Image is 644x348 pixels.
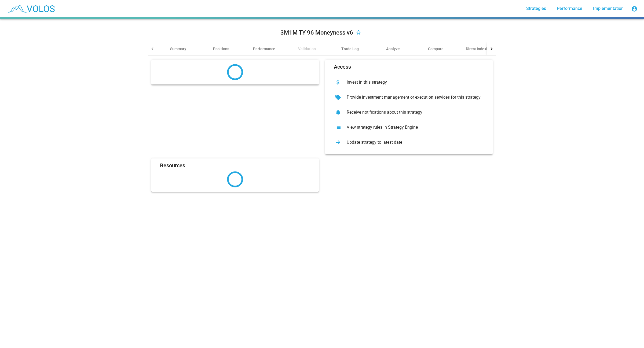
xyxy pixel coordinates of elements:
div: 3M1M TY 96 Moneyness v6 [280,28,353,37]
div: Compare [428,46,444,51]
mat-icon: attach_money [334,78,342,87]
span: Performance [557,6,582,11]
mat-icon: notifications [334,108,342,117]
div: Positions [213,46,229,51]
button: Receive notifications about this strategy [330,105,488,120]
div: Summary [170,46,186,51]
div: View strategy rules in Strategy Engine [342,125,484,130]
summary: AccessInvest in this strategyProvide investment management or execution services for this strateg... [148,55,496,196]
span: Implementation [593,6,624,11]
div: Performance [253,46,275,51]
a: Implementation [589,4,628,13]
div: Provide investment management or execution services for this strategy [342,95,484,100]
div: Direct Indexing [466,46,492,51]
button: Invest in this strategy [330,75,488,90]
span: Strategies [526,6,546,11]
button: View strategy rules in Strategy Engine [330,120,488,135]
mat-card-title: Resources [160,163,185,168]
div: Validation [298,46,316,51]
mat-card-title: Access [334,64,351,69]
a: Performance [552,4,587,13]
div: Update strategy to latest date [342,140,484,145]
div: Invest in this strategy [342,80,484,85]
div: Trade Log [341,46,359,51]
button: Update strategy to latest date [330,135,488,150]
mat-icon: sell [334,93,342,102]
div: Analyze [386,46,400,51]
mat-icon: arrow_forward [334,138,342,147]
div: Receive notifications about this strategy [342,110,484,115]
mat-icon: account_circle [631,6,638,12]
mat-icon: list [334,123,342,132]
img: blue_transparent.png [4,2,57,15]
mat-icon: star_border [355,30,362,36]
button: Provide investment management or execution services for this strategy [330,90,488,105]
a: Strategies [522,4,550,13]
